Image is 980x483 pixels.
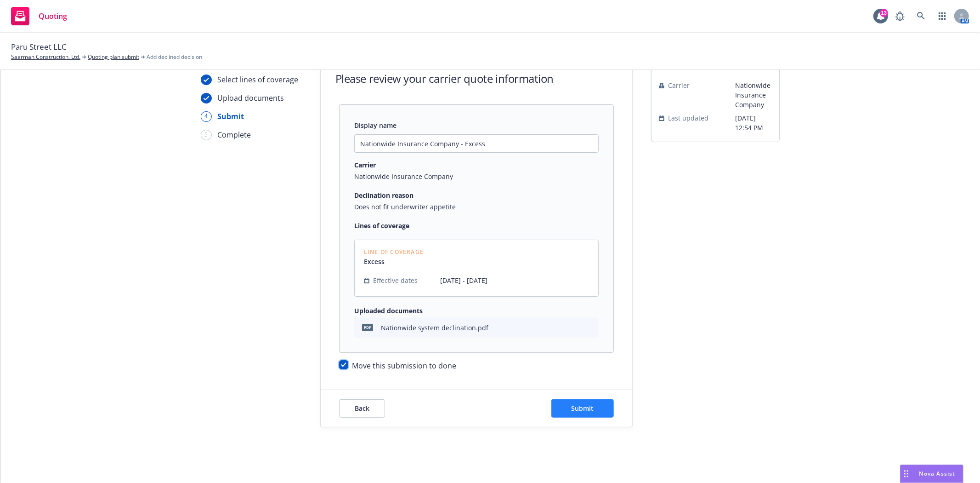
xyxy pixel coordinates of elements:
[217,74,298,85] div: Select lines of coverage
[933,7,952,25] a: Switch app
[7,3,71,29] a: Quoting
[335,71,554,86] h1: Please review your carrier quote information
[587,322,595,333] button: preview file
[572,322,579,333] button: download file
[352,361,456,371] span: Move this submission to done
[217,92,284,103] div: Upload documents
[11,53,80,61] a: Saarman Construction, Ltd.
[354,202,599,212] span: Does not fit underwriter appetite
[440,276,589,285] span: [DATE] - [DATE]
[201,111,212,122] div: 4
[572,404,594,413] span: Submit
[668,113,708,123] span: Last updated
[551,399,614,418] button: Submit
[891,7,909,25] a: Report a Bug
[354,191,414,200] strong: Declination reason
[362,324,373,331] span: pdf
[354,306,423,315] strong: Uploaded documents
[668,80,690,90] span: Carrier
[373,276,418,285] span: Effective dates
[364,249,424,255] span: Line of Coverage
[217,111,244,122] div: Submit
[364,257,424,266] a: Excess
[147,53,202,61] span: Add declined decision
[901,465,912,483] div: Drag to move
[39,12,67,20] span: Quoting
[88,53,139,61] a: Quoting plan submit
[880,9,888,17] div: 13
[355,404,369,413] span: Back
[381,323,488,333] div: Nationwide system declination.pdf
[354,161,376,169] strong: Carrier
[735,80,772,109] span: Nationwide Insurance Company
[912,7,930,25] a: Search
[201,130,212,140] div: 5
[354,172,599,181] span: Nationwide Insurance Company
[735,113,772,132] span: [DATE] 12:54 PM
[339,399,385,418] button: Back
[354,221,409,230] strong: Lines of coverage
[11,41,67,53] span: Paru Street LLC
[217,129,251,140] div: Complete
[900,465,963,483] button: Nova Assist
[919,470,956,477] span: Nova Assist
[354,121,397,130] span: Display name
